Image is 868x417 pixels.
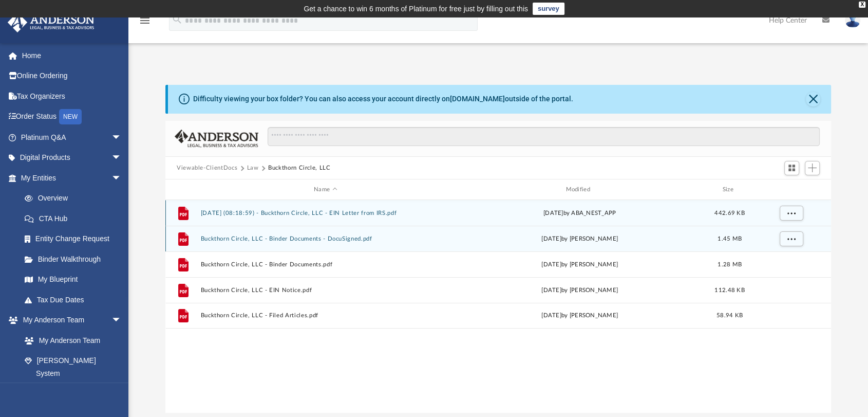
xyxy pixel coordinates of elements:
button: Buckthorn Circle, LLC - Binder Documents.pdf [201,261,450,268]
span: arrow_drop_down [111,168,132,189]
span: 1.45 MB [718,236,742,242]
div: id [170,185,196,194]
span: 112.48 KB [714,287,744,293]
button: More options [780,231,803,247]
button: Buckthorn Circle, LLC - EIN Notice.pdf [201,287,450,294]
div: Size [709,185,750,194]
span: 442.69 KB [714,210,744,216]
div: [DATE] by [PERSON_NAME] [455,311,705,320]
div: [DATE] by [PERSON_NAME] [455,286,705,295]
div: Modified [455,185,705,194]
i: search [172,14,183,25]
a: My Entitiesarrow_drop_down [7,168,137,188]
span: 1.28 MB [718,262,742,267]
a: Digital Productsarrow_drop_down [7,148,137,168]
a: Overview [14,188,137,209]
a: Binder Walkthrough [14,249,137,269]
button: Law [247,164,259,173]
div: [DATE] by ABA_NEST_APP [455,209,705,218]
div: Name [200,185,450,194]
a: Order StatusNEW [7,106,137,128]
a: Entity Change Request [14,229,137,249]
i: menu [139,14,151,27]
span: arrow_drop_down [111,148,132,169]
a: Online Ordering [7,66,137,86]
img: User Pic [845,13,860,28]
a: Tax Due Dates [14,289,137,310]
a: Tax Organizers [7,86,137,106]
div: Difficulty viewing your box folder? You can also access your account directly on outside of the p... [193,94,573,104]
a: menu [139,20,151,27]
button: Buckthorn Circle, LLC - Filed Articles.pdf [201,313,450,319]
img: Anderson Advisors Platinum Portal [5,12,98,32]
div: NEW [59,109,82,124]
button: Viewable-ClientDocs [177,164,237,173]
div: grid [165,200,831,413]
input: Search files and folders [268,127,820,147]
button: Add [805,161,820,175]
div: [DATE] by [PERSON_NAME] [455,260,705,269]
span: 58.94 KB [716,313,743,318]
button: More options [780,206,803,221]
a: Home [7,45,137,66]
span: arrow_drop_down [111,310,132,331]
button: Close [806,92,820,106]
a: My Blueprint [14,269,132,290]
a: My Anderson Teamarrow_drop_down [7,310,132,331]
a: My Anderson Team [14,330,127,351]
div: Get a chance to win 6 months of Platinum for free just by filling out this [304,3,528,15]
a: CTA Hub [14,208,137,229]
a: Platinum Q&Aarrow_drop_down [7,127,137,148]
a: [DOMAIN_NAME] [450,95,505,103]
button: Buckthorn Circle, LLC [268,164,331,173]
a: survey [533,3,564,15]
button: [DATE] (08:18:59) - Buckthorn Circle, LLC - EIN Letter from IRS.pdf [201,210,450,216]
div: close [859,2,865,8]
button: Buckthorn Circle, LLC - Binder Documents - DocuSigned.pdf [201,235,450,242]
a: [PERSON_NAME] System [14,351,132,384]
span: arrow_drop_down [111,127,132,148]
button: Switch to Grid View [784,161,800,175]
div: [DATE] by [PERSON_NAME] [455,234,705,244]
div: id [754,185,826,194]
